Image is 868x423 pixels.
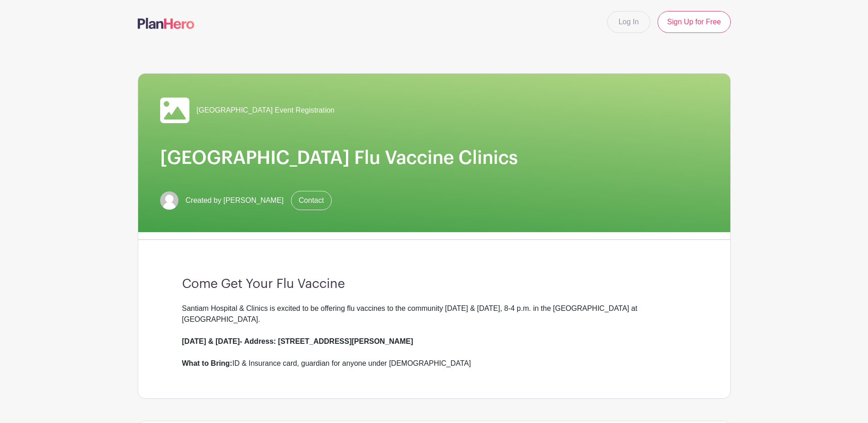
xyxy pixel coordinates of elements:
[658,11,730,33] a: Sign Up for Free
[138,18,194,29] img: logo-507f7623f17ff9eddc593b1ce0a138ce2505c220e1c5a4e2b4648c50719b7d32.svg
[182,337,413,367] strong: Address: [STREET_ADDRESS][PERSON_NAME] What to Bring:
[186,195,284,206] span: Created by [PERSON_NAME]
[291,191,332,210] a: Contact
[160,147,708,169] h1: [GEOGRAPHIC_DATA] Flu Vaccine Clinics
[607,11,650,33] a: Log In
[182,277,686,292] h3: Come Get Your Flu Vaccine
[160,191,178,210] img: default-ce2991bfa6775e67f084385cd625a349d9dcbb7a52a09fb2fda1e96e2d18dcdb.png
[182,303,686,369] div: Santiam Hospital & Clinics is excited to be offering flu vaccines to the community [DATE] & [DATE...
[182,337,243,345] strong: [DATE] & [DATE]-
[197,105,335,116] span: [GEOGRAPHIC_DATA] Event Registration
